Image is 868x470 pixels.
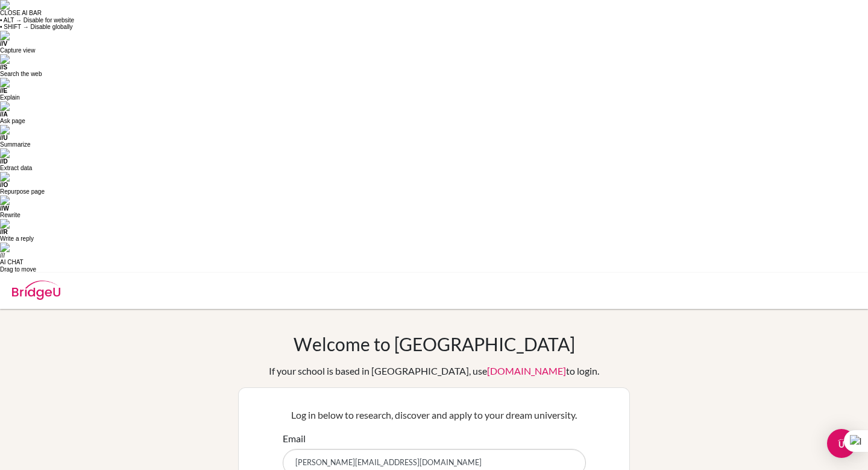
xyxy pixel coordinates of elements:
p: Log in below to research, discover and apply to your dream university. [283,408,586,422]
div: Open Intercom Messenger [827,429,856,458]
img: Bridge-U [12,281,60,300]
h1: Welcome to [GEOGRAPHIC_DATA] [294,333,575,355]
div: If your school is based in [GEOGRAPHIC_DATA], use to login. [269,364,599,378]
a: [DOMAIN_NAME] [487,365,566,376]
label: Email [283,431,306,446]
